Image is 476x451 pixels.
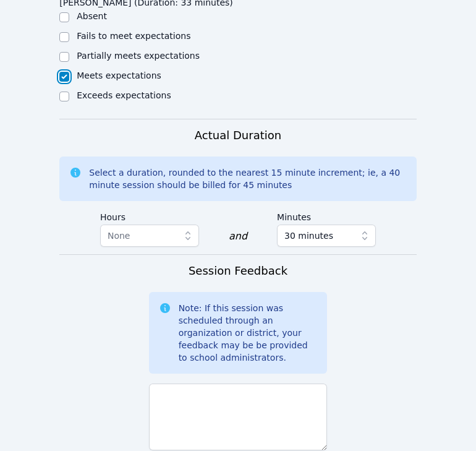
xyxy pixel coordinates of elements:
[108,231,130,241] span: None
[77,71,161,80] label: Meets expectations
[179,302,318,364] div: Note: If this session was scheduled through an organization or district, your feedback may be be ...
[77,31,190,41] label: Fails to meet expectations
[89,166,407,191] div: Select a duration, rounded to the nearest 15 minute increment; ie, a 40 minute session should be ...
[284,228,333,243] span: 30 minutes
[229,229,247,244] div: and
[77,11,107,21] label: Absent
[77,90,171,100] label: Exceeds expectations
[277,225,376,247] button: 30 minutes
[189,262,287,280] h3: Session Feedback
[100,225,199,247] button: None
[277,206,376,225] label: Minutes
[77,51,200,61] label: Partially meets expectations
[195,127,281,144] h3: Actual Duration
[100,206,199,225] label: Hours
